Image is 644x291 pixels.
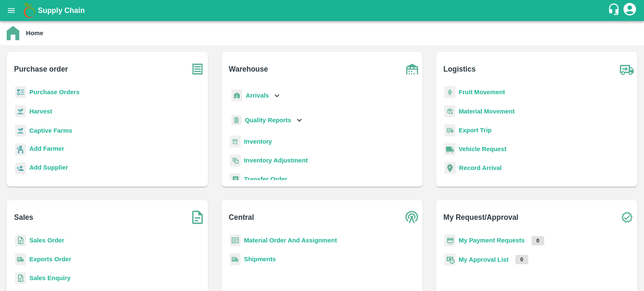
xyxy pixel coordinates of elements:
[29,256,71,263] a: Exports Order
[29,275,70,281] a: Sales Enquiry
[15,105,26,118] img: harvest
[15,124,26,137] img: harvest
[459,165,502,171] a: Record Arrival
[444,162,456,174] img: recordArrival
[444,211,519,223] b: My Request/Approval
[230,136,241,148] img: whInventory
[231,90,242,102] img: whArrival
[532,236,545,245] p: 0
[616,207,637,228] img: check
[444,234,455,247] img: payment
[444,253,455,266] img: approval
[515,255,528,264] p: 0
[459,89,505,95] a: Fruit Movement
[230,155,241,167] img: inventory
[2,1,21,20] button: open drawer
[459,237,525,244] a: My Payment Requests
[608,3,622,18] div: customer-support
[616,59,637,80] img: truck
[459,146,506,152] a: Vehicle Request
[231,115,241,126] img: qualityReport
[187,59,208,80] img: purchase
[459,127,491,134] a: Export Trip
[29,144,64,155] a: Add Farmer
[15,272,26,284] img: sales
[15,86,26,98] img: reciept
[26,30,43,36] b: Home
[29,127,72,134] a: Captive Farms
[21,2,38,19] img: logo
[230,234,241,247] img: centralMaterial
[402,207,423,228] img: central
[230,253,241,265] img: shipments
[230,173,241,185] img: whTransfer
[15,234,26,247] img: sales
[244,256,276,263] a: Shipments
[244,157,308,164] a: Inventory Adjustment
[244,138,272,145] a: Inventory
[38,5,608,16] a: Supply Chain
[29,145,64,152] b: Add Farmer
[38,6,85,15] b: Supply Chain
[444,105,455,118] img: material
[7,26,19,40] img: home
[245,117,291,124] b: Quality Reports
[29,164,68,171] b: Add Supplier
[230,112,304,129] div: Quality Reports
[230,86,282,105] div: Arrivals
[244,237,337,244] a: Material Order And Assignment
[444,63,476,75] b: Logistics
[229,211,254,223] b: Central
[14,63,68,75] b: Purchase order
[459,256,509,263] a: My Approval List
[459,108,515,115] a: Material Movement
[15,253,26,265] img: shipments
[29,108,52,115] a: Harvest
[444,143,455,155] img: vehicle
[444,124,455,136] img: delivery
[244,176,287,183] a: Transfer Order
[29,163,68,174] a: Add Supplier
[29,237,64,244] a: Sales Order
[402,59,423,80] img: warehouse
[15,162,26,175] img: supplier
[229,63,268,75] b: Warehouse
[29,89,80,95] a: Purchase Orders
[246,92,269,99] b: Arrivals
[14,211,34,223] b: Sales
[622,2,637,19] div: account of current user
[444,86,455,98] img: fruit
[15,144,26,156] img: farmer
[187,207,208,228] img: soSales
